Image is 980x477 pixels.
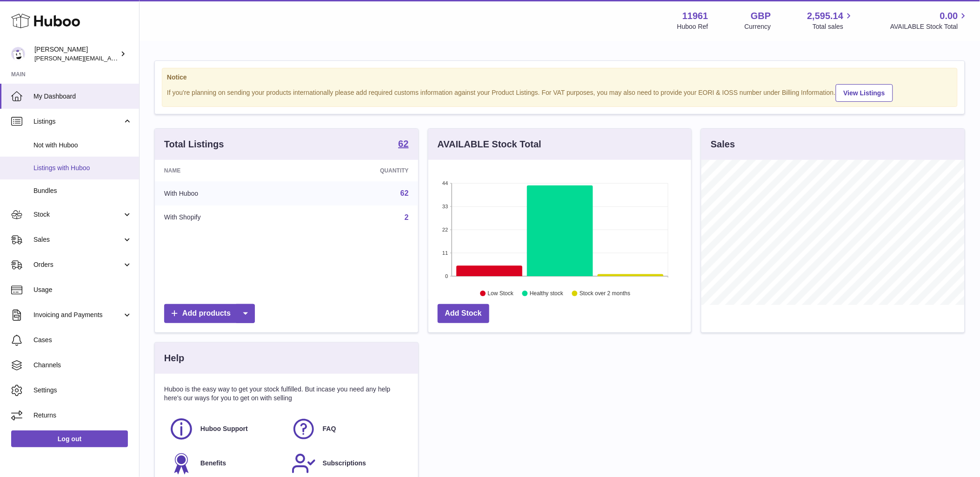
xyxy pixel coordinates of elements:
span: 2,595.14 [807,10,844,22]
a: 62 [398,139,408,150]
a: Add products [164,304,255,323]
a: Huboo Support [169,417,282,442]
a: 2 [405,213,409,221]
text: Healthy stock [530,291,564,297]
span: FAQ [323,424,336,433]
span: Subscriptions [323,459,366,468]
span: Orders [33,260,122,269]
span: Listings with Huboo [33,164,132,172]
span: My Dashboard [33,92,132,101]
a: Log out [11,431,128,447]
text: 0 [445,273,448,279]
h3: Help [164,352,184,364]
span: AVAILABLE Stock Total [890,22,969,31]
a: 0.00 AVAILABLE Stock Total [890,10,969,31]
a: FAQ [291,417,404,442]
h3: AVAILABLE Stock Total [438,138,541,151]
span: Huboo Support [200,424,248,433]
span: Cases [33,336,132,344]
div: Currency [745,22,771,31]
span: Invoicing and Payments [33,311,122,319]
strong: Notice [167,73,953,82]
text: Low Stock [488,291,514,297]
td: With Huboo [155,181,297,205]
span: Returns [33,411,132,420]
text: 44 [442,180,448,186]
a: Benefits [169,451,282,476]
text: 11 [442,250,448,256]
text: 33 [442,204,448,209]
p: Huboo is the easy way to get your stock fulfilled. But incase you need any help here's our ways f... [164,385,409,403]
th: Quantity [297,160,418,181]
strong: 11961 [682,10,708,22]
span: [PERSON_NAME][EMAIL_ADDRESS][DOMAIN_NAME] [34,54,187,62]
span: Not with Huboo [33,141,132,150]
a: View Listings [836,84,893,102]
a: 2,595.14 Total sales [807,10,854,31]
h3: Total Listings [164,138,224,151]
div: [PERSON_NAME] [34,45,118,63]
div: If you're planning on sending your products internationally please add required customs informati... [167,83,953,102]
strong: GBP [751,10,771,22]
img: raghav@transformative.in [11,47,25,61]
strong: 62 [398,139,408,148]
text: 22 [442,227,448,232]
span: Benefits [200,459,226,468]
th: Name [155,160,297,181]
span: Stock [33,210,122,219]
span: 0.00 [940,10,958,22]
span: Bundles [33,186,132,195]
span: Settings [33,386,132,395]
h3: Sales [711,138,735,151]
span: Channels [33,361,132,370]
span: Usage [33,285,132,294]
span: Total sales [813,22,854,31]
span: Sales [33,235,122,244]
a: Subscriptions [291,451,404,476]
span: Listings [33,117,122,126]
div: Huboo Ref [677,22,708,31]
text: Stock over 2 months [580,291,630,297]
td: With Shopify [155,205,297,230]
a: Add Stock [438,304,489,323]
a: 62 [400,189,409,197]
